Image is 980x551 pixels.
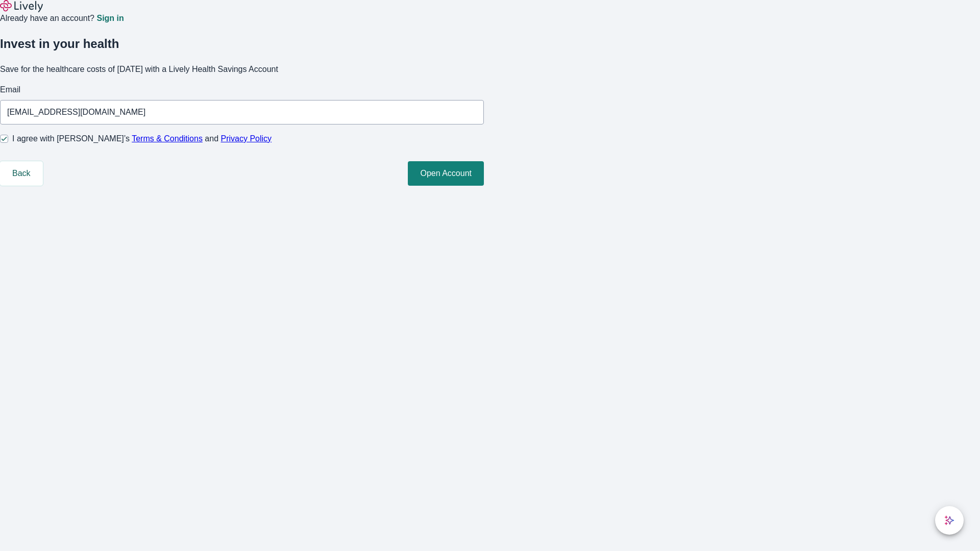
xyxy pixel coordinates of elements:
button: Open Account [408,161,484,186]
a: Terms & Conditions [132,134,203,143]
button: chat [935,506,964,535]
span: I agree with [PERSON_NAME]’s and [12,133,272,145]
a: Sign in [96,14,124,22]
a: Privacy Policy [221,134,272,143]
svg: Lively AI Assistant [944,515,954,525]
